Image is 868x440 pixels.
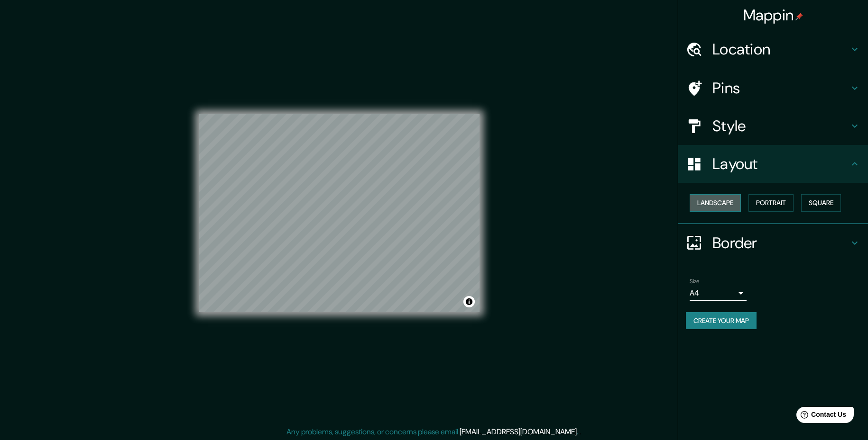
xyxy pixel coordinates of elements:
h4: Pins [712,79,849,98]
button: Create your map [686,312,757,330]
iframe: Help widget launcher [784,403,858,430]
div: . [578,426,580,438]
div: Location [678,30,868,68]
h4: Location [712,40,849,59]
div: A4 [690,286,747,301]
h4: Layout [712,154,849,173]
h4: Border [712,233,849,252]
h4: Style [712,117,849,135]
div: Layout [678,145,868,183]
button: Portrait [748,194,794,212]
button: Toggle attribution [463,296,475,307]
a: [EMAIL_ADDRESS][DOMAIN_NAME] [460,427,577,437]
div: Pins [678,69,868,107]
div: . [580,426,582,438]
h4: Mappin [743,6,803,25]
div: Border [678,224,868,262]
label: Size [690,277,700,285]
img: pin-icon.png [795,13,803,20]
button: Square [801,194,841,212]
canvas: Map [199,114,480,312]
p: Any problems, suggestions, or concerns please email . [286,426,578,438]
div: Style [678,107,868,145]
button: Landscape [690,194,741,212]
